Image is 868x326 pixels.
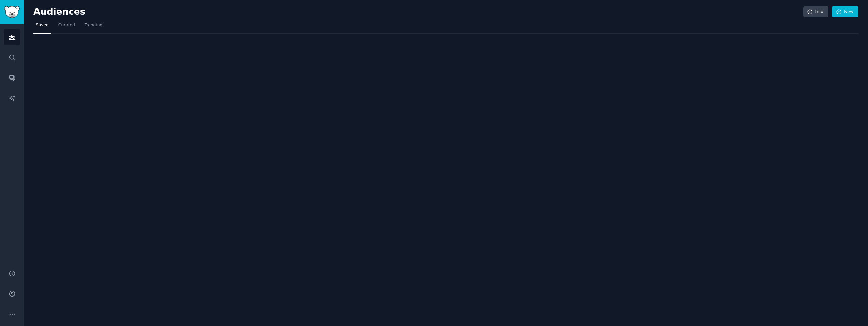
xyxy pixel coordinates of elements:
[85,22,102,28] span: Trending
[33,20,51,34] a: Saved
[82,20,105,34] a: Trending
[56,20,77,34] a: Curated
[58,22,75,28] span: Curated
[4,6,20,18] img: GummySearch logo
[36,22,49,28] span: Saved
[33,6,803,17] h2: Audiences
[832,6,858,18] a: New
[803,6,828,18] a: Info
